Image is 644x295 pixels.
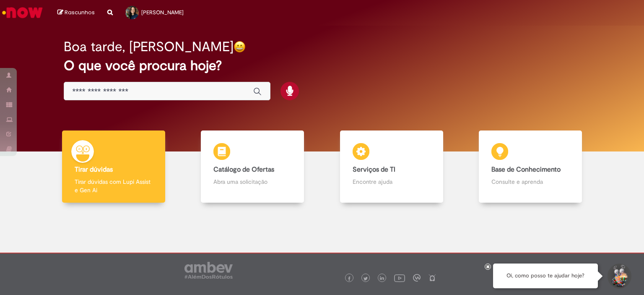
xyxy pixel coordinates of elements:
[65,8,95,16] span: Rascunhos
[141,9,184,16] span: [PERSON_NAME]
[606,264,631,289] button: Iniciar Conversa de Suporte
[183,131,322,203] a: Catálogo de Ofertas Abra uma solicitação
[213,178,291,186] p: Abra uma solicitação
[413,274,421,282] img: logo_footer_workplace.png
[234,41,246,53] img: happy-face.png
[394,272,405,283] img: logo_footer_youtube.png
[213,165,274,174] b: Catálogo de Ofertas
[491,165,561,174] b: Base de Conhecimento
[364,277,368,281] img: logo_footer_twitter.png
[493,264,598,288] div: Oi, como posso te ajudar hoje?
[380,276,384,281] img: logo_footer_linkedin.png
[44,131,183,203] a: Tirar dúvidas Tirar dúvidas com Lupi Assist e Gen Ai
[75,165,113,174] b: Tirar dúvidas
[64,58,581,73] h2: O que você procura hoje?
[428,274,436,282] img: logo_footer_naosei.png
[64,39,234,54] h2: Boa tarde, [PERSON_NAME]
[347,277,351,281] img: logo_footer_facebook.png
[461,131,600,203] a: Base de Conhecimento Consulte e aprenda
[75,178,153,194] p: Tirar dúvidas com Lupi Assist e Gen Ai
[1,4,44,21] img: ServiceNow
[491,178,569,186] p: Consulte e aprenda
[322,131,461,203] a: Serviços de TI Encontre ajuda
[353,178,431,186] p: Encontre ajuda
[57,9,95,17] a: Rascunhos
[184,262,233,279] img: logo_footer_ambev_rotulo_gray.png
[353,165,395,174] b: Serviços de TI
